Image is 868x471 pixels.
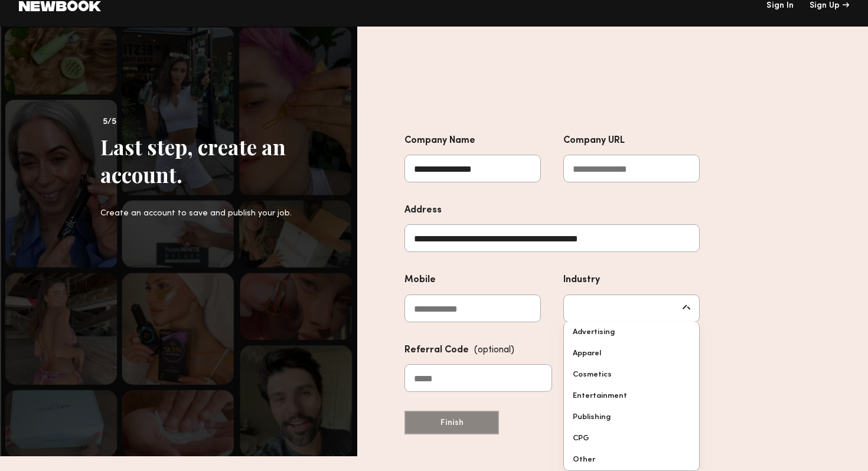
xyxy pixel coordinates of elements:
input: Mobile [404,295,541,322]
div: CPG [564,428,699,449]
div: Entertainment [564,385,699,407]
input: Company Name [404,155,541,182]
div: (optional) [474,342,514,358]
div: Apparel [564,343,699,364]
div: Mobile [404,272,541,288]
div: Create an account to save and publish your job. [100,207,322,220]
div: Industry [563,272,700,288]
div: 5/5 [100,115,322,129]
a: Sign Up [810,2,849,10]
a: Sign In [766,2,794,10]
div: Advertising [564,322,699,343]
div: Last step, create an account. [100,133,322,188]
div: Cosmetics [564,364,699,385]
input: Referral Code(optional) [404,364,552,392]
div: Company Name [404,133,541,149]
input: Address [404,224,700,252]
div: Referral Code [404,342,552,358]
input: Company URL [563,155,700,182]
div: Address [404,202,700,218]
div: Company URL [563,133,700,149]
div: Publishing [564,407,699,428]
div: Other [564,449,699,470]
